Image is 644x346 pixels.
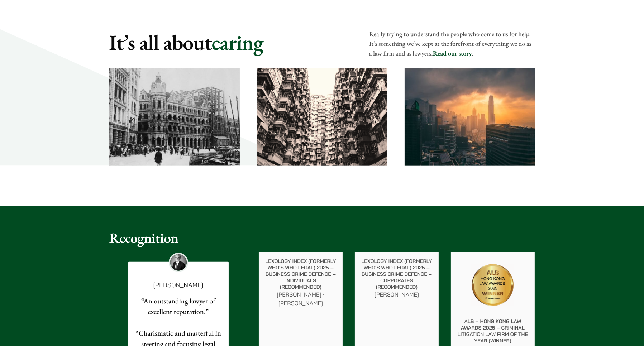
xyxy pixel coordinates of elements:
a: Read our story [433,49,472,58]
p: ALB – Hong Kong Law Awards 2025 – Criminal Litigation Law Firm of the Year (Winner) [457,318,529,344]
p: Lexology Index (formerly Who’s Who Legal) 2025 – Business Crime Defence – Individuals (Recommended) [264,258,337,290]
h2: Recognition [109,229,535,246]
h2: caring [109,29,358,55]
p: [PERSON_NAME] [140,282,217,288]
p: Lexology Index (formerly Who’s Who Legal) 2025 – Business Crime Defence – Corporates (Recommended) [361,258,433,290]
p: Really trying to understand the people who come to us for help. It’s something we’ve kept at the ... [369,29,535,58]
mark: It’s all about [109,28,212,56]
p: [PERSON_NAME] [361,290,433,299]
p: [PERSON_NAME] • [PERSON_NAME] [264,290,337,307]
p: “An outstanding lawyer of excellent reputation.” [134,295,223,317]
